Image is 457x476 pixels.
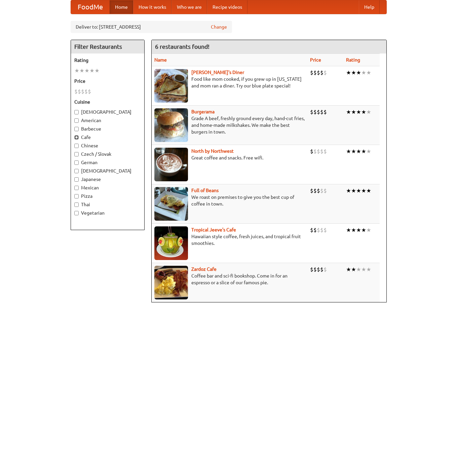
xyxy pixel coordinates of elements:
[351,108,356,116] li: ★
[313,266,317,273] li: $
[74,127,79,131] input: Barbecue
[74,88,78,95] li: $
[356,148,361,155] li: ★
[74,134,141,141] label: Cafe
[310,148,313,155] li: $
[94,67,100,74] li: ★
[74,117,141,124] label: American
[155,43,210,50] ng-pluralize: 6 restaurants found!
[346,226,351,234] li: ★
[81,88,84,95] li: $
[74,142,141,149] label: Chinese
[74,152,79,156] input: Czech / Slovak
[361,187,366,194] li: ★
[74,184,141,191] label: Mexican
[313,226,317,234] li: $
[320,108,323,116] li: $
[361,148,366,155] li: ★
[366,266,371,273] li: ★
[346,148,351,155] li: ★
[74,118,79,123] input: American
[74,144,79,148] input: Chinese
[317,226,320,234] li: $
[191,227,236,232] a: Tropical Jeeve's Cafe
[74,201,141,208] label: Thai
[356,226,361,234] li: ★
[317,187,320,194] li: $
[74,186,79,190] input: Mexican
[133,0,172,14] a: How it works
[207,0,247,14] a: Recipe videos
[323,266,327,273] li: $
[84,88,88,95] li: $
[88,88,91,95] li: $
[191,109,215,114] a: Burgerama
[346,108,351,116] li: ★
[320,69,323,76] li: $
[74,135,79,140] input: Cafe
[346,69,351,76] li: ★
[89,67,94,74] li: ★
[71,0,110,14] a: FoodMe
[74,125,141,132] label: Barbecue
[172,0,207,14] a: Who we are
[74,168,141,174] label: [DEMOGRAPHIC_DATA]
[317,266,320,273] li: $
[361,226,366,234] li: ★
[310,266,313,273] li: $
[366,108,371,116] li: ★
[74,176,141,183] label: Japanese
[154,108,188,142] img: burgerama.jpg
[74,78,141,84] h5: Price
[74,110,79,114] input: [DEMOGRAPHIC_DATA]
[154,115,305,135] p: Grade A beef, freshly ground every day, hand-cut fries, and home-made milkshakes. We make the bes...
[323,226,327,234] li: $
[310,57,321,63] a: Price
[356,187,361,194] li: ★
[154,69,188,103] img: sallys.jpg
[74,67,79,74] li: ★
[351,226,356,234] li: ★
[74,177,79,182] input: Japanese
[154,154,305,161] p: Great coffee and snacks. Free wifi.
[320,187,323,194] li: $
[71,21,232,33] div: Deliver to: [STREET_ADDRESS]
[74,151,141,157] label: Czech / Slovak
[351,266,356,273] li: ★
[191,148,234,154] a: North by Northwest
[320,226,323,234] li: $
[74,203,79,207] input: Thai
[191,70,244,75] a: [PERSON_NAME]'s Diner
[366,69,371,76] li: ★
[211,24,227,30] a: Change
[154,187,188,221] img: beans.jpg
[310,187,313,194] li: $
[79,67,84,74] li: ★
[313,108,317,116] li: $
[191,188,219,193] a: Full of Beans
[361,108,366,116] li: ★
[356,266,361,273] li: ★
[310,226,313,234] li: $
[351,148,356,155] li: ★
[351,187,356,194] li: ★
[323,108,327,116] li: $
[356,69,361,76] li: ★
[361,69,366,76] li: ★
[74,159,141,166] label: German
[359,0,380,14] a: Help
[346,266,351,273] li: ★
[323,148,327,155] li: $
[346,187,351,194] li: ★
[317,148,320,155] li: $
[313,187,317,194] li: $
[74,193,141,199] label: Pizza
[361,266,366,273] li: ★
[154,266,188,299] img: zardoz.jpg
[74,99,141,105] h5: Cuisine
[84,67,89,74] li: ★
[154,272,305,286] p: Coffee bar and sci-fi bookshop. Come in for an espresso or a slice of our famous pie.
